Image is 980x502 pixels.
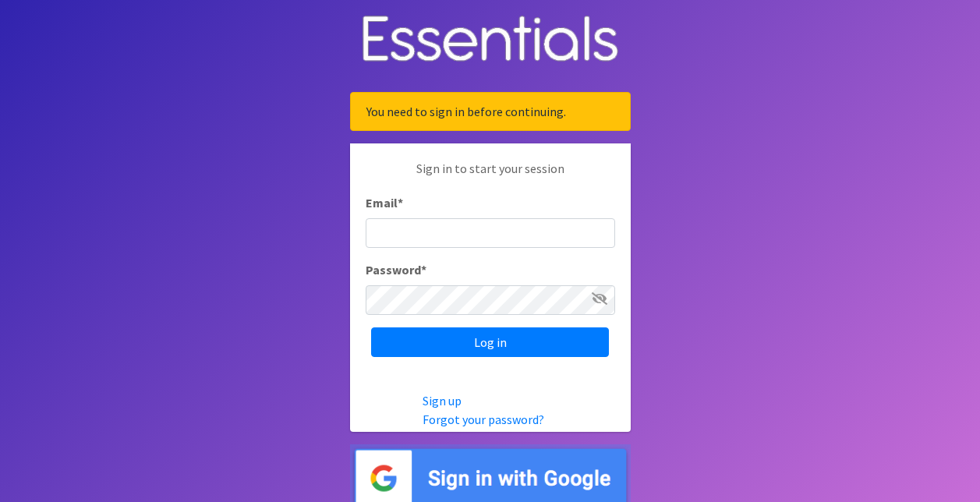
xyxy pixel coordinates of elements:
label: Email [366,193,403,212]
div: You need to sign in before continuing. [350,92,631,131]
abbr: required [421,262,426,278]
input: Log in [371,327,609,357]
a: Sign up [423,393,462,408]
abbr: required [398,195,403,210]
p: Sign in to start your session [366,159,615,193]
label: Password [366,260,426,279]
a: Forgot your password? [423,412,544,427]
